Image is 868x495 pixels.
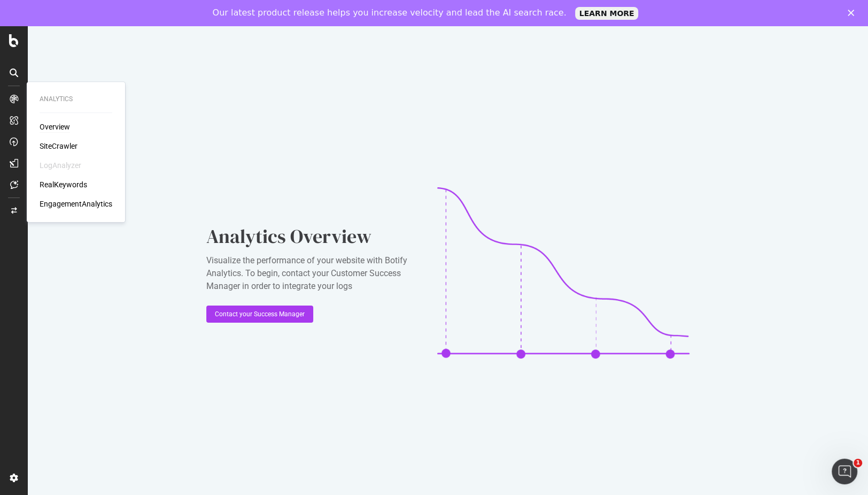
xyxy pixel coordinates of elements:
div: Close [848,10,858,16]
div: Analytics [40,95,112,104]
div: Contact your Success Manager [215,310,305,319]
a: LEARN MORE [575,7,639,20]
div: LogAnalyzer [40,160,81,171]
div: Visualize the performance of your website with Botify Analytics. To begin, contact your Customer ... [206,254,420,293]
a: Overview [40,121,70,132]
a: SiteCrawler [40,141,77,151]
div: Analytics Overview [206,223,420,250]
a: RealKeywords [40,179,87,190]
a: EngagementAnalytics [40,199,112,209]
span: 1 [854,459,862,467]
div: Our latest product release helps you increase velocity and lead the AI search race. [213,7,567,18]
img: CaL_T18e.png [437,187,689,359]
button: Contact your Success Manager [206,306,313,323]
iframe: Intercom live chat [832,459,857,484]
